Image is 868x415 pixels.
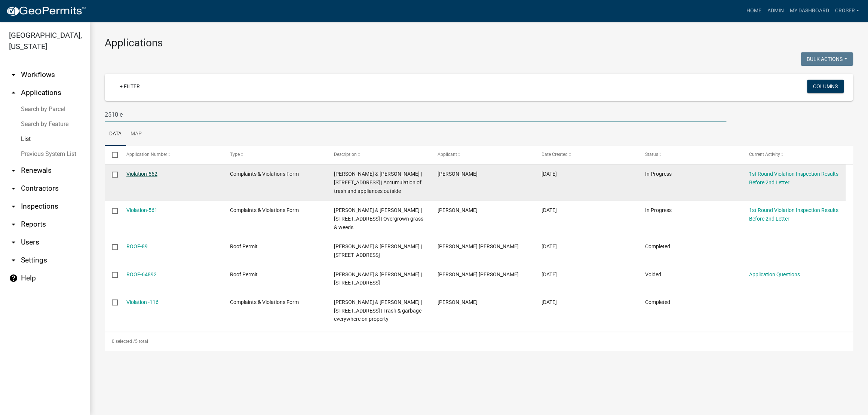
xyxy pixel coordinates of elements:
[9,184,18,193] i: arrow_drop_down
[645,243,670,249] span: Completed
[230,271,258,277] span: Roof Permit
[105,146,119,164] datatable-header-cell: Select
[438,243,519,249] span: Gregory Leland smith
[542,152,568,157] span: Date Created
[542,207,557,213] span: 09/04/2025
[749,207,838,222] a: 1st Round Violation Inspection Results Before 2nd Letter
[112,339,135,344] span: 0 selected /
[9,70,18,79] i: arrow_drop_down
[105,107,726,122] input: Search for applications
[542,171,557,177] span: 09/04/2025
[645,207,672,213] span: In Progress
[645,271,661,277] span: Voided
[230,207,299,213] span: Complaints & Violations Form
[645,152,658,157] span: Status
[542,243,557,249] span: 09/30/2022
[223,146,327,164] datatable-header-cell: Type
[334,243,422,258] span: Harshman, Daniel W & Ellen R | 2510 E CHILI CEMETERY RD
[9,238,18,247] i: arrow_drop_down
[126,152,167,157] span: Application Number
[832,4,862,18] a: croser
[438,207,478,213] span: Brooklyn Thomas
[105,332,853,351] div: 5 total
[334,152,357,157] span: Description
[119,146,223,164] datatable-header-cell: Application Number
[334,271,422,286] span: Harshman, Daniel W & Ellen R | 2510 E CHILI CEMETERY RD
[114,80,146,93] a: + Filter
[742,146,846,164] datatable-header-cell: Current Activity
[230,152,240,157] span: Type
[438,152,457,157] span: Applicant
[764,4,786,18] a: Admin
[749,271,800,277] a: Application Questions
[126,271,157,277] a: ROOF-64892
[638,146,742,164] datatable-header-cell: Status
[438,299,478,305] span: Megan Gipson
[645,299,670,305] span: Completed
[230,299,299,305] span: Complaints & Violations Form
[438,171,478,177] span: Brooklyn Thomas
[126,299,159,305] a: Violation -116
[230,243,258,249] span: Roof Permit
[126,243,148,249] a: ROOF-89
[9,274,18,283] i: help
[326,146,430,164] datatable-header-cell: Description
[9,88,18,97] i: arrow_drop_up
[126,122,146,146] a: Map
[438,271,519,277] span: Gregory Leland smith
[542,299,557,305] span: 08/22/2022
[801,52,853,66] button: Bulk Actions
[105,122,126,146] a: Data
[9,202,18,211] i: arrow_drop_down
[542,271,557,277] span: 09/30/2022
[334,207,423,230] span: Harshman, Daniel W & Ellen R | 2510 E CHILI CEMETERY RD | Overgrown grass & weeds
[786,4,832,18] a: My Dashboard
[9,256,18,265] i: arrow_drop_down
[230,171,299,177] span: Complaints & Violations Form
[430,146,534,164] datatable-header-cell: Applicant
[334,299,422,322] span: Harshman, Daniel W & Ellen R | 2510 E CHILI CEMETERY RD | Trash & garbage everywhere on property
[126,171,157,177] a: Violation-562
[807,80,844,93] button: Columns
[645,171,672,177] span: In Progress
[749,152,780,157] span: Current Activity
[126,207,157,213] a: Violation-561
[9,220,18,229] i: arrow_drop_down
[749,171,838,185] a: 1st Round Violation Inspection Results Before 2nd Letter
[9,166,18,175] i: arrow_drop_down
[105,37,853,49] h3: Applications
[334,171,422,194] span: Harshman, Daniel W & Ellen R | 2510 E CHILI CEMETERY RD | Accumulation of trash and appliances ou...
[743,4,764,18] a: Home
[534,146,638,164] datatable-header-cell: Date Created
